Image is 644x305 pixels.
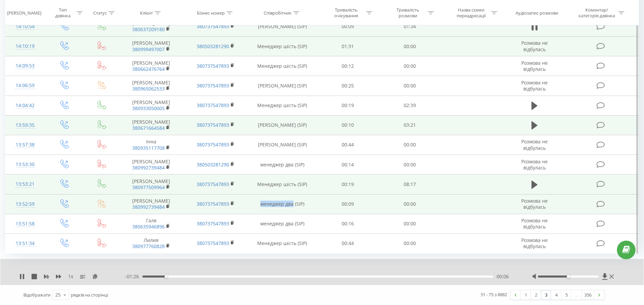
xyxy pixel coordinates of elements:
[317,76,379,96] td: 00:25
[248,96,317,115] td: Менеджер шість (SIP)
[567,275,570,278] div: Accessibility label
[12,138,38,151] div: 13:57:38
[197,10,225,16] div: Бізнес номер
[23,292,51,298] span: Відображати
[248,56,317,76] td: Менеджер шість (SIP)
[119,96,183,115] td: [PERSON_NAME]
[197,23,229,29] a: 380737547893
[132,204,165,210] a: 380992739484
[541,290,551,300] a: 3
[119,194,183,214] td: [PERSON_NAME]
[521,198,548,210] span: Розмова не відбулась
[379,214,441,233] td: 00:00
[521,138,548,151] span: Розмова не відбулась
[531,290,541,300] a: 2
[453,7,489,19] div: Назва схеми переадресації
[132,164,165,171] a: 380992739484
[132,85,165,92] a: 380965062533
[379,155,441,175] td: 00:00
[132,145,165,151] a: 380935117708
[379,233,441,253] td: 00:00
[93,10,107,16] div: Статус
[12,59,38,73] div: 14:09:53
[51,7,75,19] div: Тип дзвінка
[197,82,229,89] a: 380737547893
[125,273,142,280] span: - 01:26
[140,10,153,16] div: Клієнт
[379,135,441,155] td: 00:00
[132,105,165,111] a: 380933050005
[248,37,317,56] td: Менеджер шість (SIP)
[317,37,379,56] td: 01:31
[379,76,441,96] td: 00:00
[132,26,165,33] a: 380637209180
[119,175,183,194] td: [PERSON_NAME]
[497,273,509,280] span: 00:06
[132,243,165,249] a: 380977760828
[7,10,41,16] div: [PERSON_NAME]
[12,119,38,132] div: 13:59:35
[577,7,617,19] div: Коментар/категорія дзвінка
[248,233,317,253] td: Менеджер шість (SIP)
[317,214,379,233] td: 00:16
[521,40,548,52] span: Розмова не відбулась
[248,76,317,96] td: [PERSON_NAME] (SIP)
[317,155,379,175] td: 00:14
[317,56,379,76] td: 00:12
[521,217,548,230] span: Розмова не відбулась
[521,60,548,72] span: Розмова не відбулась
[379,17,441,36] td: 01:34
[71,292,108,298] span: рядків на сторінці
[12,20,38,33] div: 14:10:54
[12,237,38,250] div: 13:51:34
[132,184,165,190] a: 380977509964
[12,178,38,191] div: 13:53:21
[132,125,165,131] a: 380671664584
[12,79,38,92] div: 14:06:59
[197,63,229,69] a: 380737547893
[12,158,38,171] div: 13:53:30
[317,135,379,155] td: 00:44
[197,43,229,49] a: 380503281290
[317,194,379,214] td: 00:09
[248,155,317,175] td: менеджер два (SIP)
[571,290,582,300] div: …
[551,290,561,300] a: 4
[521,237,548,249] span: Розмова не відбулась
[197,240,229,246] a: 380737547893
[561,290,571,300] a: 5
[119,155,183,175] td: [PERSON_NAME]
[317,233,379,253] td: 00:44
[197,161,229,168] a: 380503281290
[12,198,38,211] div: 13:52:59
[132,66,165,72] a: 380662476764
[248,135,317,155] td: [PERSON_NAME] (SIP)
[317,96,379,115] td: 00:19
[521,79,548,92] span: Розмова не відбулась
[197,220,229,227] a: 380737547893
[197,122,229,128] a: 380737547893
[165,275,167,278] div: Accessibility label
[264,10,291,16] div: Співробітник
[248,194,317,214] td: менеджер два (SIP)
[379,175,441,194] td: 08:17
[248,115,317,135] td: [PERSON_NAME] (SIP)
[119,115,183,135] td: [PERSON_NAME]
[12,217,38,230] div: 13:51:58
[132,223,165,230] a: 380635946896
[248,175,317,194] td: Менеджер шість (SIP)
[481,291,507,298] div: 51 - 75 з 8882
[119,56,183,76] td: [PERSON_NAME]
[379,115,441,135] td: 03:21
[132,46,165,53] a: 380999497007
[248,214,317,233] td: менеджер два (SIP)
[317,175,379,194] td: 00:19
[12,99,38,112] div: 14:04:42
[119,37,183,56] td: [PERSON_NAME]
[12,40,38,53] div: 14:10:19
[379,37,441,56] td: 00:00
[119,214,183,233] td: Галя
[317,17,379,36] td: 00:09
[119,135,183,155] td: Інна
[379,96,441,115] td: 02:39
